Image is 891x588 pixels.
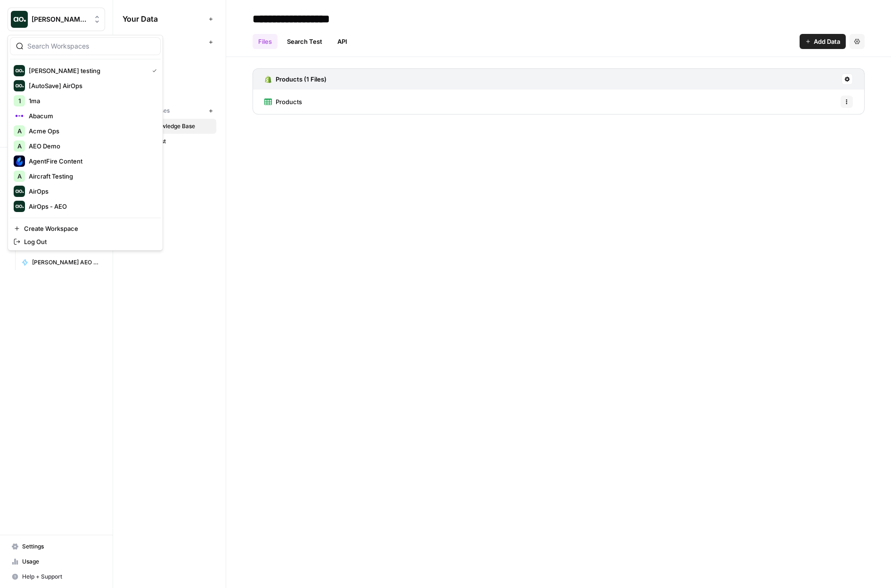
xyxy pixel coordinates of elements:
span: Add Data [814,37,840,46]
div: Workspace: Justina testing [8,35,163,251]
a: GoCo [123,65,216,80]
span: AgentFire Content [29,156,153,166]
span: 1ma [29,96,153,106]
input: Search Workspaces [27,41,155,51]
button: Help + Support [8,569,105,584]
span: Abacum [29,111,153,121]
span: AirOps [137,53,212,62]
span: [AutoSave] AirOps [29,81,153,90]
img: AirOps Logo [14,186,25,197]
span: A [17,171,22,181]
a: Files [253,34,278,49]
a: AirOps [123,50,216,65]
h3: Products (1 Files) [276,74,327,84]
span: Gong [137,83,212,92]
span: Your Data [123,13,205,24]
a: Settings [8,539,105,554]
span: A [17,126,22,136]
a: [PERSON_NAME] AEO Refresh v2 [17,255,105,270]
a: Products [264,90,302,114]
button: Add Data [800,34,846,49]
span: 1 [18,96,21,106]
span: Settings [22,542,101,551]
a: Gong [123,80,216,95]
a: Create Workspace [10,222,161,235]
span: AEO Demo [29,141,153,151]
a: Log Out [10,235,161,248]
span: Create Workspace [24,224,153,233]
span: Help + Support [22,572,101,581]
img: Justina testing Logo [14,65,25,76]
a: Search Test [281,34,328,49]
span: Aircraft Testing [29,171,153,181]
img: Abacum Logo [14,110,25,122]
span: [PERSON_NAME] testing [29,66,145,75]
a: Tintef Test [123,134,216,149]
a: Usage [8,554,105,569]
span: [PERSON_NAME] testing [32,15,89,24]
img: AirOps - AEO Logo [14,201,25,212]
span: A [17,141,22,151]
img: [AutoSave] AirOps Logo [14,80,25,91]
span: AirOps - AEO [29,202,153,211]
span: Log Out [24,237,153,246]
span: Usage [22,557,101,566]
img: AgentFire Content Logo [14,155,25,167]
span: AirOps [29,187,153,196]
a: New Knowledge Base [123,119,216,134]
span: Tintef Test [137,137,212,146]
button: Workspace: Justina testing [8,8,105,31]
span: Products [276,97,302,106]
span: GoCo [137,68,212,77]
img: Justina testing Logo [11,11,28,28]
span: [PERSON_NAME] AEO Refresh v2 [32,258,101,267]
a: Products (1 Files) [264,69,327,90]
span: Acme Ops [29,126,153,136]
span: New Knowledge Base [137,122,212,131]
a: API [332,34,353,49]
